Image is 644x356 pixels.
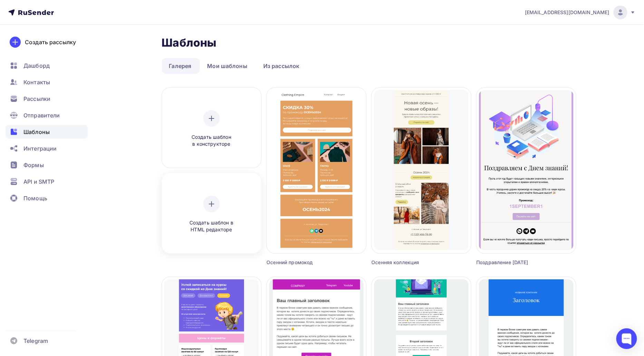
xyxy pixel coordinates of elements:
span: API и SMTP [23,177,54,186]
a: Дашборд [6,59,88,73]
a: Шаблоны [6,125,88,139]
span: Рассылки [23,95,50,103]
span: [EMAIL_ADDRESS][DOMAIN_NAME] [525,9,609,16]
div: Осенний промокод [267,259,341,266]
span: Telegram [23,337,48,345]
div: Осенняя коллекция [372,259,446,266]
span: Создать шаблон в HTML редакторе [179,219,244,233]
div: Поздравление [DATE] [477,259,551,266]
a: Формы [6,158,88,172]
a: Мои шаблоны [200,58,255,74]
a: [EMAIL_ADDRESS][DOMAIN_NAME] [525,6,636,19]
a: Галерея [162,58,199,74]
span: Создать шаблон в конструкторе [179,134,244,148]
span: Помощь [23,194,47,202]
span: Шаблоны [23,128,50,136]
span: Интеграции [23,144,57,153]
h2: Шаблоны [162,36,217,50]
a: Контакты [6,75,88,89]
div: Создать рассылку [25,38,76,46]
a: Рассылки [6,92,88,106]
span: Контакты [23,78,50,86]
a: Из рассылок [256,58,307,74]
span: Отправители [23,111,60,119]
span: Дашборд [23,61,50,70]
span: Формы [23,161,44,169]
a: Отправители [6,108,88,122]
